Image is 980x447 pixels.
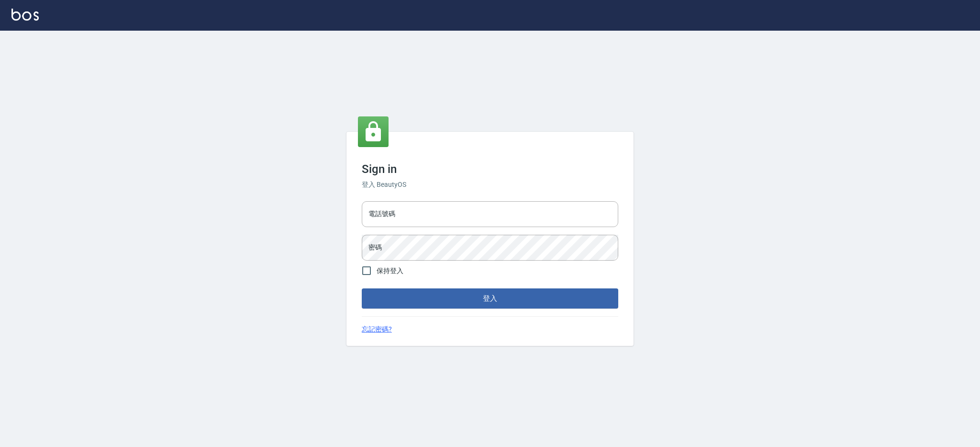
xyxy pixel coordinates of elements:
[362,162,618,176] h3: Sign in
[362,288,618,309] button: 登入
[377,266,403,276] span: 保持登入
[362,180,618,190] h6: 登入 BeautyOS
[362,324,392,334] a: 忘記密碼?
[11,9,39,21] img: Logo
